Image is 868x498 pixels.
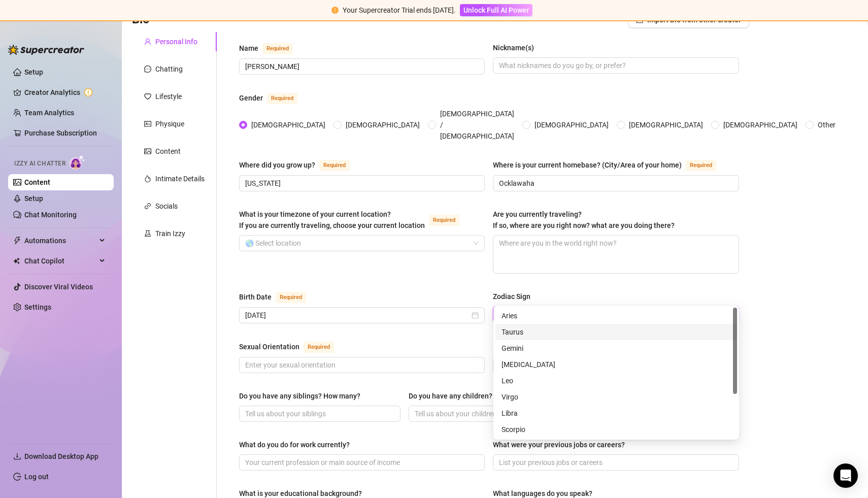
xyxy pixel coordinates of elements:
[155,118,184,129] div: Physique
[409,390,531,402] div: Do you have any children? How many?
[530,119,613,130] span: [DEMOGRAPHIC_DATA]
[719,119,802,130] span: [DEMOGRAPHIC_DATA]
[429,215,459,226] span: Required
[495,356,737,373] div: Cancer
[239,42,304,54] label: Name
[495,324,737,340] div: Taurus
[502,359,731,370] div: [MEDICAL_DATA]
[155,201,178,212] div: Socials
[24,68,43,76] a: Setup
[155,228,185,239] div: Train Izzy
[342,119,424,130] span: [DEMOGRAPHIC_DATA]
[70,155,85,170] img: AI Chatter
[493,42,541,53] label: Nickname(s)
[144,148,151,155] span: picture
[13,237,21,245] span: thunderbolt
[267,93,297,104] span: Required
[24,194,43,203] a: Setup
[13,257,20,264] img: Chat Copilot
[24,109,74,117] a: Team Analytics
[502,326,731,338] div: Taurus
[155,173,205,184] div: Intimate Details
[495,389,737,405] div: Virgo
[239,92,309,104] label: Gender
[239,390,368,402] label: Do you have any siblings? How many?
[24,211,77,219] a: Chat Monitoring
[155,36,197,47] div: Personal Info
[144,65,151,73] span: message
[144,93,151,100] span: heart
[493,159,727,171] label: Where is your current homebase? (City/Area of your home)
[409,390,538,402] label: Do you have any children? How many?
[495,421,737,438] div: Scorpio
[239,341,299,352] div: Sexual Orientation
[262,43,293,54] span: Required
[493,42,534,53] div: Nickname(s)
[239,341,345,353] label: Sexual Orientation
[245,359,477,371] input: Sexual Orientation
[239,291,317,303] label: Birth Date
[493,291,530,302] div: Zodiac Sign
[331,7,339,14] span: exclamation-circle
[499,60,730,71] input: Nickname(s)
[502,343,731,354] div: Gemini
[502,408,731,419] div: Libra
[499,457,730,468] input: What were your previous jobs or careers?
[239,159,315,171] div: Where did you grow up?
[814,119,840,130] span: Other
[8,45,84,55] img: logo-BBDzfeDw.svg
[24,452,98,460] span: Download Desktop App
[155,91,182,102] div: Lifestyle
[13,452,21,460] span: download
[495,340,737,356] div: Gemini
[415,408,562,419] input: Do you have any children? How many?
[24,253,96,269] span: Chat Copilot
[245,408,392,419] input: Do you have any siblings? How many?
[24,233,96,249] span: Automations
[502,424,731,435] div: Scorpio
[24,303,51,311] a: Settings
[493,159,682,171] div: Where is your current homebase? (City/Area of your home)
[14,159,65,169] span: Izzy AI Chatter
[245,310,470,321] input: Birth Date
[239,210,425,229] span: What is your timezone of your current location? If you are currently traveling, choose your curre...
[495,373,737,389] div: Leo
[24,283,93,291] a: Discover Viral Videos
[493,291,538,302] label: Zodiac Sign
[833,463,858,488] div: Open Intercom Messenger
[24,125,106,141] a: Purchase Subscription
[463,6,529,14] span: Unlock Full AI Power
[245,457,477,468] input: What do you do for work currently?
[343,6,456,14] span: Your Supercreator Trial ends [DATE].
[144,38,151,45] span: user
[239,291,272,303] div: Birth Date
[460,4,532,16] button: Unlock Full AI Power
[495,308,737,324] div: Aries
[499,178,730,189] input: Where is your current homebase? (City/Area of your home)
[460,6,532,14] a: Unlock Full AI Power
[239,92,263,104] div: Gender
[625,119,707,130] span: [DEMOGRAPHIC_DATA]
[686,160,716,171] span: Required
[436,108,518,142] span: [DEMOGRAPHIC_DATA] / [DEMOGRAPHIC_DATA]
[304,342,334,353] span: Required
[144,203,151,210] span: link
[239,439,357,450] label: What do you do for work currently?
[276,292,306,303] span: Required
[239,390,360,402] div: Do you have any siblings? How many?
[502,375,731,386] div: Leo
[144,175,151,182] span: fire
[502,310,731,321] div: Aries
[239,159,361,171] label: Where did you grow up?
[245,178,477,189] input: Where did you grow up?
[493,210,675,229] span: Are you currently traveling? If so, where are you right now? what are you doing there?
[155,146,181,157] div: Content
[493,439,632,450] label: What were your previous jobs or careers?
[495,405,737,421] div: Libra
[24,473,49,481] a: Log out
[493,439,625,450] div: What were your previous jobs or careers?
[239,439,350,450] div: What do you do for work currently?
[239,43,258,54] div: Name
[247,119,329,130] span: [DEMOGRAPHIC_DATA]
[24,178,50,186] a: Content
